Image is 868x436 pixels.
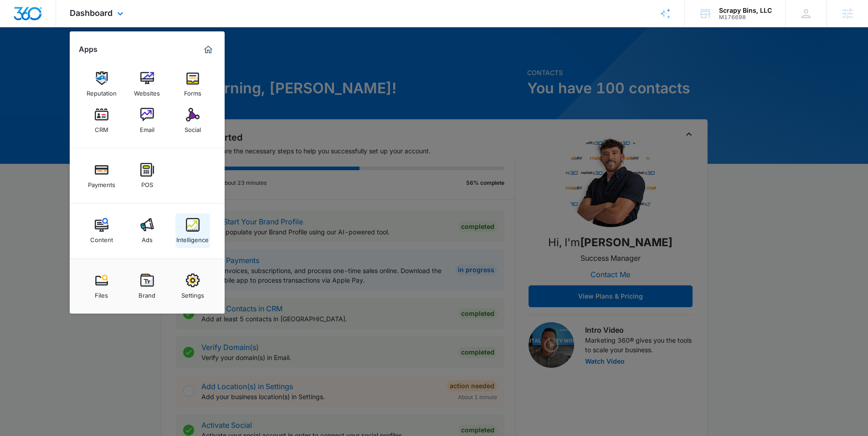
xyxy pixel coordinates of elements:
[140,122,154,133] div: Email
[139,287,155,299] div: Brand
[175,213,210,248] a: Intelligence
[35,54,82,60] div: Domain Overview
[79,45,98,54] h2: Apps
[95,287,108,299] div: Files
[84,213,119,248] a: Content
[15,15,22,22] img: logo_orange.svg
[181,287,204,299] div: Settings
[201,42,216,57] a: Marketing 360® Dashboard
[719,14,772,20] div: account id
[87,85,117,97] div: Reputation
[24,24,100,31] div: Domain: [DOMAIN_NAME]
[84,103,119,138] a: CRM
[70,8,113,18] span: Dashboard
[142,232,153,243] div: Ads
[101,54,154,60] div: Keywords by Traffic
[130,269,164,304] a: Brand
[84,158,119,193] a: Payments
[130,67,164,101] a: Websites
[26,15,45,22] div: v 4.0.25
[84,269,119,304] a: Files
[184,85,201,97] div: Forms
[719,7,772,14] div: account name
[90,232,113,243] div: Content
[185,122,201,133] div: Social
[84,67,119,101] a: Reputation
[141,177,153,188] div: POS
[95,122,108,133] div: CRM
[130,213,164,248] a: Ads
[25,53,32,60] img: tab_domain_overview_orange.svg
[88,177,115,188] div: Payments
[175,67,210,101] a: Forms
[175,103,210,138] a: Social
[91,53,98,60] img: tab_keywords_by_traffic_grey.svg
[176,232,209,243] div: Intelligence
[134,85,160,97] div: Websites
[130,103,164,138] a: Email
[130,158,164,193] a: POS
[175,269,210,304] a: Settings
[15,24,22,31] img: website_grey.svg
